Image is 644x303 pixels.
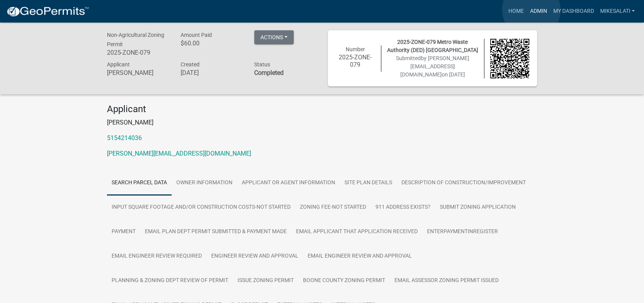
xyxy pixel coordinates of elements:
[107,195,295,220] a: Input Square Footage and/or Construction Costs-Not Started
[107,49,169,56] h6: 2025-ZONE-079
[435,195,520,220] a: Submit Zoning Application
[336,54,375,68] h6: 2025-ZONE-079
[505,4,527,19] a: Home
[298,268,390,293] a: Boone County Zoning Permit
[107,220,140,244] a: Payment
[107,69,169,76] h6: [PERSON_NAME]
[233,268,298,293] a: Issue Zoning Permit
[397,171,530,196] a: Description of Construction/Improvement
[371,195,435,220] a: 911 Address Exists?
[107,244,207,269] a: Email Engineer review required
[107,134,142,142] a: 5154214036
[181,40,243,47] h6: $60.00
[181,69,243,76] h6: [DATE]
[107,104,537,115] h4: Applicant
[107,118,537,127] p: [PERSON_NAME]
[303,244,417,269] a: Email Engineer Review and Approval
[387,39,478,53] span: 2025-ZONE-079 Metro Waste Authority (DED) [GEOGRAPHIC_DATA]
[254,69,284,76] strong: Completed
[396,55,469,78] span: Submitted on [DATE]
[237,171,340,196] a: Applicant or Agent Information
[107,268,233,293] a: Planning & Zoning Dept Review of Permit
[107,61,130,68] span: Applicant
[597,4,638,19] a: MikeSalati
[340,171,397,196] a: Site Plan Details
[181,32,212,38] span: Amount Paid
[295,195,371,220] a: Zoning Fee-Not Started
[346,46,365,52] span: Number
[107,32,164,47] span: Non-Agricultural Zoning Permit
[107,150,251,157] a: [PERSON_NAME][EMAIL_ADDRESS][DOMAIN_NAME]
[254,30,294,44] button: Actions
[422,220,503,244] a: EnterPaymentInRegister
[181,61,200,68] span: Created
[254,61,270,68] span: Status
[527,4,550,19] a: Admin
[172,171,237,196] a: Owner Information
[207,244,303,269] a: Engineer Review and Approval
[291,220,422,244] a: Email applicant that Application Received
[107,171,172,196] a: Search Parcel Data
[550,4,597,19] a: My Dashboard
[490,39,530,78] img: QR code
[390,268,503,293] a: Email Assessor Zoning Permit issued
[400,55,469,78] span: by [PERSON_NAME][EMAIL_ADDRESS][DOMAIN_NAME]
[140,220,291,244] a: Email Plan Dept Permit submitted & Payment made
